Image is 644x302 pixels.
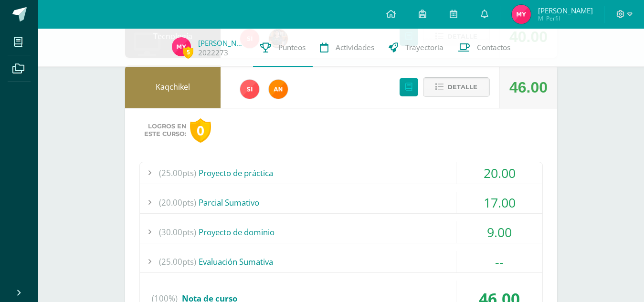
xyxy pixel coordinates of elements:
[144,123,186,138] span: Logros en este curso:
[198,48,228,58] a: 2022273
[190,118,211,143] div: 0
[140,251,542,272] div: Evaluación Sumativa
[253,29,313,67] a: Punteos
[423,77,490,97] button: Detalle
[159,221,196,243] span: (30.00pts)
[447,78,477,96] span: Detalle
[140,221,542,243] div: Proyecto de dominio
[198,38,246,48] a: [PERSON_NAME]
[456,162,542,184] div: 20.00
[313,29,381,67] a: Actividades
[172,37,191,56] img: f9abb0ae9418971445c6ba7d63445e70.png
[159,162,196,184] span: (25.00pts)
[456,221,542,243] div: 9.00
[140,192,542,213] div: Parcial Sumativo
[269,80,288,99] img: fc6731ddebfef4a76f049f6e852e62c4.png
[159,251,196,272] span: (25.00pts)
[381,29,451,67] a: Trayectoria
[405,42,443,52] span: Trayectoria
[140,162,542,184] div: Proyecto de práctica
[512,5,531,24] img: f9abb0ae9418971445c6ba7d63445e70.png
[159,192,196,213] span: (20.00pts)
[456,251,542,272] div: --
[278,42,306,52] span: Punteos
[451,29,517,67] a: Contactos
[509,66,548,109] div: 46.00
[183,46,193,58] span: 5
[125,65,221,108] div: Kaqchikel
[538,6,593,15] span: [PERSON_NAME]
[456,192,542,213] div: 17.00
[477,42,510,52] span: Contactos
[336,42,374,52] span: Actividades
[240,80,259,99] img: 1e3c7f018e896ee8adc7065031dce62a.png
[538,14,593,22] span: Mi Perfil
